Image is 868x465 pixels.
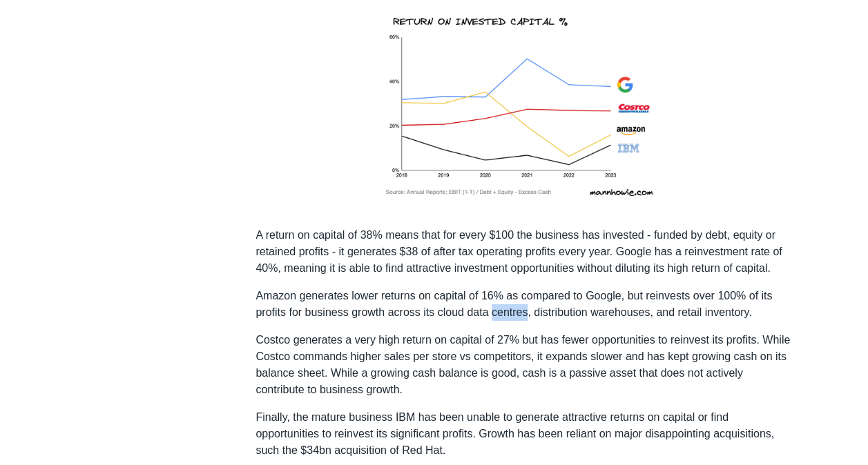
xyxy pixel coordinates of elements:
[255,227,791,277] p: A return on capital of 38% means that for every $100 the business has invested - funded by debt, ...
[255,409,791,459] p: Finally, the mature business IBM has been unable to generate attractive returns on capital or fin...
[373,2,674,216] img: roic trend
[255,332,791,398] p: Costco generates a very high return on capital of 27% but has fewer opportunities to reinvest its...
[255,288,791,321] p: Amazon generates lower returns on capital of 16% as compared to Google, but reinvests over 100% o...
